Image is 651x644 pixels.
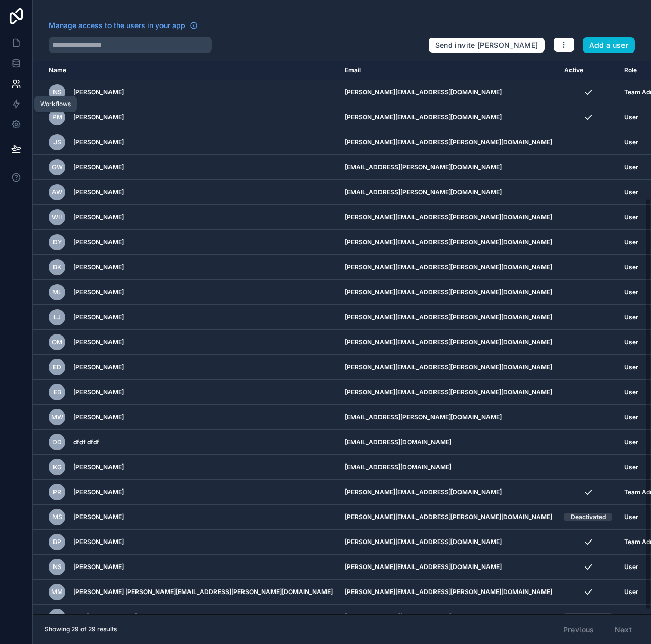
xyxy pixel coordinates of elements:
[339,205,558,230] td: [PERSON_NAME][EMAIL_ADDRESS][PERSON_NAME][DOMAIN_NAME]
[73,88,124,96] span: [PERSON_NAME]
[339,505,558,530] td: [PERSON_NAME][EMAIL_ADDRESS][PERSON_NAME][DOMAIN_NAME]
[73,288,124,296] span: [PERSON_NAME]
[624,288,638,296] span: User
[339,130,558,155] td: [PERSON_NAME][EMAIL_ADDRESS][PERSON_NAME][DOMAIN_NAME]
[624,438,638,446] span: User
[571,613,606,621] div: Deactivated
[624,213,638,221] span: User
[339,305,558,330] td: [PERSON_NAME][EMAIL_ADDRESS][PERSON_NAME][DOMAIN_NAME]
[52,513,62,521] span: MS
[73,413,124,421] span: [PERSON_NAME]
[49,20,185,31] span: Manage access to the users in your app
[558,61,618,80] th: Active
[53,388,61,396] span: EB
[52,188,62,196] span: AW
[339,280,558,305] td: [PERSON_NAME][EMAIL_ADDRESS][PERSON_NAME][DOMAIN_NAME]
[428,37,545,54] button: Send invite [PERSON_NAME]
[339,330,558,355] td: [PERSON_NAME][EMAIL_ADDRESS][PERSON_NAME][DOMAIN_NAME]
[624,163,638,171] span: User
[339,455,558,480] td: [EMAIL_ADDRESS][DOMAIN_NAME]
[49,20,198,31] a: Manage access to the users in your app
[52,613,62,621] span: DM
[52,163,63,171] span: GW
[339,355,558,380] td: [PERSON_NAME][EMAIL_ADDRESS][PERSON_NAME][DOMAIN_NAME]
[624,338,638,346] span: User
[339,405,558,430] td: [EMAIL_ADDRESS][PERSON_NAME][DOMAIN_NAME]
[339,255,558,280] td: [PERSON_NAME][EMAIL_ADDRESS][PERSON_NAME][DOMAIN_NAME]
[624,363,638,371] span: User
[51,588,63,596] span: Mm
[52,338,62,346] span: OM
[53,538,61,546] span: BP
[73,238,124,246] span: [PERSON_NAME]
[73,338,124,346] span: [PERSON_NAME]
[624,238,638,246] span: User
[73,138,124,146] span: [PERSON_NAME]
[339,530,558,555] td: [PERSON_NAME][EMAIL_ADDRESS][DOMAIN_NAME]
[624,513,638,521] span: User
[624,263,638,271] span: User
[53,238,62,246] span: DY
[339,61,558,80] th: Email
[339,605,558,630] td: [EMAIL_ADDRESS][DOMAIN_NAME]
[53,313,61,321] span: LJ
[51,413,63,421] span: MW
[52,213,63,221] span: WH
[53,138,61,146] span: JS
[73,463,124,471] span: [PERSON_NAME]
[73,538,124,546] span: [PERSON_NAME]
[339,380,558,405] td: [PERSON_NAME][EMAIL_ADDRESS][PERSON_NAME][DOMAIN_NAME]
[624,563,638,571] span: User
[339,430,558,455] td: [EMAIL_ADDRESS][DOMAIN_NAME]
[52,113,62,121] span: PM
[339,555,558,580] td: [PERSON_NAME][EMAIL_ADDRESS][DOMAIN_NAME]
[73,263,124,271] span: [PERSON_NAME]
[624,388,638,396] span: User
[73,313,124,321] span: [PERSON_NAME]
[339,580,558,605] td: [PERSON_NAME][EMAIL_ADDRESS][PERSON_NAME][DOMAIN_NAME]
[624,313,638,321] span: User
[53,488,61,496] span: PR
[73,188,124,196] span: [PERSON_NAME]
[53,88,62,96] span: NS
[73,513,124,521] span: [PERSON_NAME]
[73,113,124,121] span: [PERSON_NAME]
[73,388,124,396] span: [PERSON_NAME]
[53,563,62,571] span: NS
[624,138,638,146] span: User
[73,213,124,221] span: [PERSON_NAME]
[73,613,137,621] span: Des [PERSON_NAME]
[624,188,638,196] span: User
[73,488,124,496] span: [PERSON_NAME]
[339,80,558,105] td: [PERSON_NAME][EMAIL_ADDRESS][DOMAIN_NAME]
[624,413,638,421] span: User
[73,163,124,171] span: [PERSON_NAME]
[624,588,638,596] span: User
[73,563,124,571] span: [PERSON_NAME]
[73,363,124,371] span: [PERSON_NAME]
[624,613,638,621] span: User
[45,625,117,633] span: Showing 29 of 29 results
[53,363,61,371] span: ED
[571,513,606,521] div: Deactivated
[53,263,61,271] span: BK
[583,37,635,54] button: Add a user
[33,61,339,80] th: Name
[339,180,558,205] td: [EMAIL_ADDRESS][PERSON_NAME][DOMAIN_NAME]
[33,61,651,614] div: scrollable content
[339,230,558,255] td: [PERSON_NAME][EMAIL_ADDRESS][PERSON_NAME][DOMAIN_NAME]
[40,100,71,108] div: Workflows
[73,438,99,446] span: dfdf dfdf
[339,105,558,130] td: [PERSON_NAME][EMAIL_ADDRESS][DOMAIN_NAME]
[52,288,62,296] span: ML
[339,155,558,180] td: [EMAIL_ADDRESS][PERSON_NAME][DOMAIN_NAME]
[624,113,638,121] span: User
[52,438,62,446] span: dd
[73,588,333,596] span: [PERSON_NAME] [PERSON_NAME][EMAIL_ADDRESS][PERSON_NAME][DOMAIN_NAME]
[53,463,62,471] span: KG
[339,480,558,505] td: [PERSON_NAME][EMAIL_ADDRESS][DOMAIN_NAME]
[624,463,638,471] span: User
